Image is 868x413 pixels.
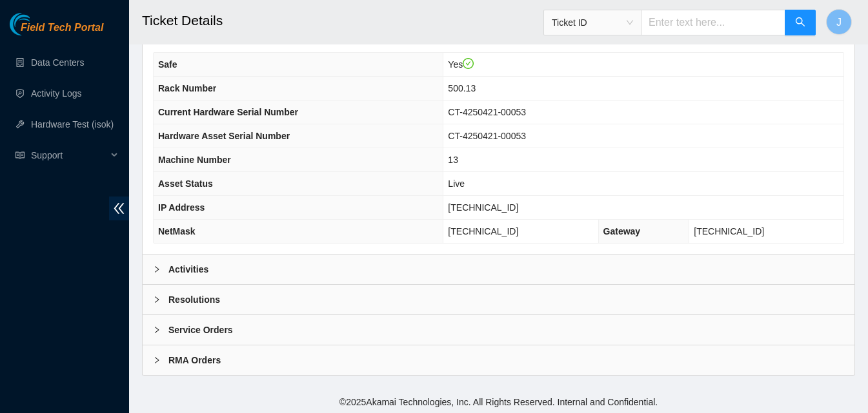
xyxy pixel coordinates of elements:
span: Ticket ID [552,13,633,32]
span: right [153,356,161,364]
span: search [795,17,805,29]
b: Service Orders [168,323,233,337]
input: Enter text here... [641,10,785,35]
b: Resolutions [168,293,220,307]
span: Current Hardware Serial Number [158,107,298,117]
span: right [153,296,161,303]
b: Activities [168,262,208,276]
a: Activity Logs [31,88,82,99]
span: [TECHNICAL_ID] [448,226,518,236]
span: double-left [109,197,129,220]
span: Rack Number [158,83,216,93]
span: right [153,326,161,334]
span: Yes [448,59,474,70]
button: search [785,10,816,35]
span: IP Address [158,202,205,213]
div: Resolutions [143,285,854,314]
span: CT-4250421-00053 [448,107,526,117]
span: Field Tech Portal [21,22,103,34]
span: Asset Status [158,178,213,189]
button: J [826,9,852,35]
div: Activities [143,255,854,284]
span: Hardware Asset Serial Number [158,131,290,141]
span: Safe [158,59,177,70]
div: Service Orders [143,315,854,345]
a: Data Centers [31,57,84,68]
b: RMA Orders [168,353,221,367]
a: Hardware Test (isok) [31,119,114,130]
span: NetMask [158,226,196,236]
span: Live [448,178,465,189]
span: 13 [448,155,458,165]
span: 500.13 [448,83,476,93]
span: J [836,14,842,30]
span: CT-4250421-00053 [448,131,526,141]
div: RMA Orders [143,345,854,375]
span: Gateway [603,226,641,236]
span: check-circle [463,58,474,70]
img: Akamai Technologies [10,13,65,35]
span: [TECHNICAL_ID] [694,226,764,236]
span: read [15,151,25,160]
span: [TECHNICAL_ID] [448,202,518,213]
span: Machine Number [158,155,231,165]
a: Akamai TechnologiesField Tech Portal [10,23,103,40]
span: right [153,265,161,273]
span: Support [31,142,107,168]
